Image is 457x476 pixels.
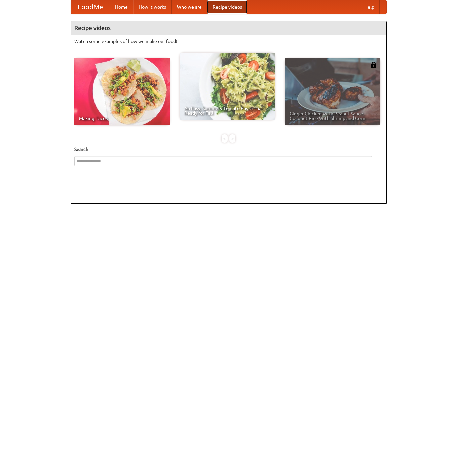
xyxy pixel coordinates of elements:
a: Who we are [172,0,207,14]
h5: Search [74,146,383,153]
a: Recipe videos [207,0,247,14]
a: Making Tacos [74,58,170,125]
span: Making Tacos [79,116,165,121]
a: An Easy, Summery Tomato Pasta That's Ready for Fall [180,53,275,120]
a: How it works [133,0,172,14]
a: FoodMe [71,0,110,14]
p: Watch some examples of how we make our food! [74,38,383,45]
div: « [222,134,228,143]
h4: Recipe videos [71,21,386,35]
span: An Easy, Summery Tomato Pasta That's Ready for Fall [184,106,270,115]
div: » [229,134,235,143]
a: Home [110,0,133,14]
a: Help [359,0,380,14]
img: 483408.png [370,62,377,68]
